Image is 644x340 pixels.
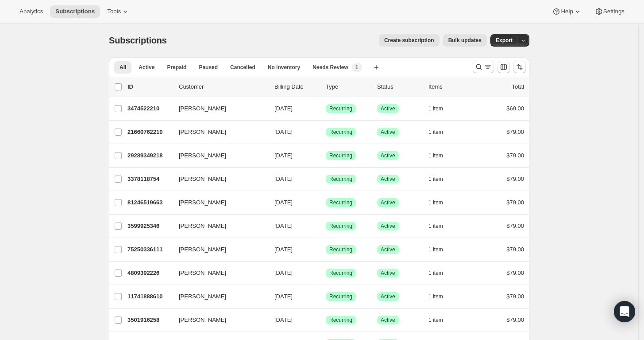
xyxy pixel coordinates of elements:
button: [PERSON_NAME] [174,219,262,233]
span: Subscriptions [109,35,167,45]
span: No inventory [268,64,300,71]
span: 1 item [428,152,443,159]
div: 29289349218[PERSON_NAME][DATE]SuccessRecurringSuccessActive1 item$79.00 [127,149,524,162]
span: Recurring [329,152,352,159]
p: 11741888610 [127,292,172,301]
span: Bulk updates [448,37,482,44]
span: [DATE] [274,176,293,182]
span: $79.00 [506,199,524,206]
span: Analytics [19,8,43,15]
span: 1 item [428,199,443,206]
button: 1 item [428,314,453,326]
span: Paused [199,64,218,71]
span: $79.00 [506,246,524,253]
button: Sort the results [513,61,526,73]
span: [PERSON_NAME] [179,128,226,137]
button: Analytics [14,5,48,18]
span: [DATE] [274,293,293,300]
span: Recurring [329,293,352,300]
button: Subscriptions [50,5,100,18]
span: $79.00 [506,317,524,323]
span: 1 item [428,129,443,136]
button: Help [547,5,587,18]
span: Active [381,105,395,112]
button: Tools [102,5,135,18]
p: 75250336111 [127,245,172,254]
button: 1 item [428,102,453,115]
button: [PERSON_NAME] [174,266,262,280]
p: 3599925346 [127,222,172,231]
span: Recurring [329,129,352,136]
span: 1 item [428,176,443,183]
span: [DATE] [274,105,293,112]
span: [DATE] [274,317,293,323]
div: 3378118754[PERSON_NAME][DATE]SuccessRecurringSuccessActive1 item$79.00 [127,173,524,185]
span: Active [381,176,395,183]
span: Needs Review [312,64,348,71]
span: $79.00 [506,223,524,229]
p: Status [377,82,421,91]
span: Active [381,152,395,159]
span: 1 item [428,317,443,324]
span: 1 item [428,105,443,112]
div: 3599925346[PERSON_NAME][DATE]SuccessRecurringSuccessActive1 item$79.00 [127,220,524,232]
span: [DATE] [274,246,293,253]
div: 4809392226[PERSON_NAME][DATE]SuccessRecurringSuccessActive1 item$79.00 [127,267,524,279]
span: 1 item [428,223,443,230]
button: [PERSON_NAME] [174,149,262,163]
button: 1 item [428,267,453,279]
p: ID [127,82,172,91]
p: 4809392226 [127,269,172,277]
div: 75250336111[PERSON_NAME][DATE]SuccessRecurringSuccessActive1 item$79.00 [127,243,524,256]
button: Customize table column order and visibility [497,61,510,73]
span: [DATE] [274,223,293,229]
p: Customer [179,82,267,91]
span: [PERSON_NAME] [179,151,226,160]
div: IDCustomerBilling DateTypeStatusItemsTotal [127,82,524,91]
span: [PERSON_NAME] [179,104,226,113]
button: [PERSON_NAME] [174,289,262,304]
span: [PERSON_NAME] [179,175,226,184]
button: Create new view [369,61,383,74]
span: 1 [355,64,359,71]
span: [DATE] [274,199,293,206]
span: Recurring [329,199,352,206]
span: [DATE] [274,270,293,276]
span: Active [381,223,395,230]
p: Total [512,82,524,91]
span: Active [381,246,395,253]
button: 1 item [428,149,453,162]
button: 1 item [428,196,453,209]
span: Export [496,37,513,44]
span: Active [381,293,395,300]
span: $79.00 [506,129,524,135]
button: 1 item [428,173,453,185]
span: $79.00 [506,293,524,300]
button: [PERSON_NAME] [174,172,262,186]
span: Recurring [329,270,352,277]
button: [PERSON_NAME] [174,125,262,139]
span: Settings [603,8,625,15]
button: [PERSON_NAME] [174,313,262,327]
span: $79.00 [506,152,524,159]
span: Prepaid [167,64,186,71]
span: 1 item [428,246,443,253]
span: Active [139,64,154,71]
div: 81246519663[PERSON_NAME][DATE]SuccessRecurringSuccessActive1 item$79.00 [127,196,524,209]
span: Active [381,317,395,324]
span: 1 item [428,293,443,300]
span: Active [381,199,395,206]
div: Items [428,82,473,91]
button: Create subscription [379,34,440,47]
button: 1 item [428,220,453,232]
span: Tools [107,8,121,15]
span: [PERSON_NAME] [179,316,226,324]
p: Billing Date [274,82,319,91]
button: Settings [589,5,630,18]
p: 29289349218 [127,151,172,160]
p: 81246519663 [127,198,172,207]
button: 1 item [428,243,453,256]
span: Recurring [329,317,352,324]
span: Recurring [329,105,352,112]
div: Open Intercom Messenger [614,301,635,322]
